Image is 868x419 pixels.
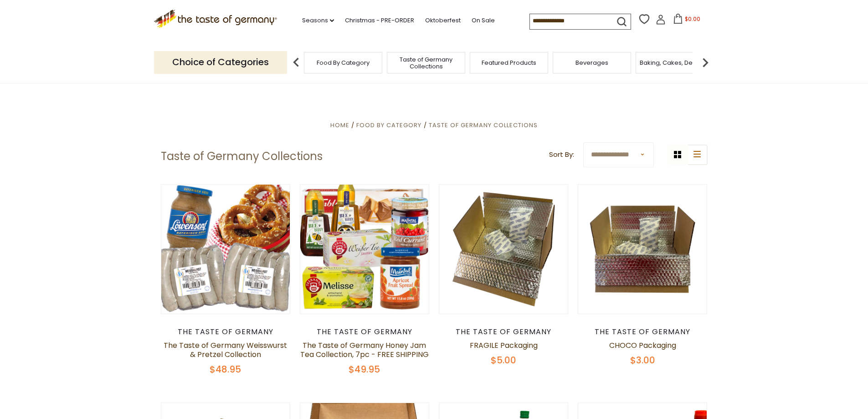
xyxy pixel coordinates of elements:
img: previous arrow [287,53,305,72]
div: The Taste of Germany [300,327,430,336]
a: The Taste of Germany Honey Jam Tea Collection, 7pc - FREE SHIPPING [300,340,429,360]
img: CHOCO Packaging [578,185,707,314]
a: Beverages [575,59,608,66]
img: FRAGILE Packaging [439,185,568,314]
a: Baking, Cakes, Desserts [640,59,710,66]
p: Choice of Categories [154,51,287,73]
span: $0.00 [685,15,700,23]
a: Food By Category [356,121,421,129]
a: FRAGILE Packaging [470,340,538,351]
h1: Taste of Germany Collections [161,150,323,163]
a: On Sale [472,16,495,26]
button: $0.00 [668,14,706,27]
img: The Taste of Germany Honey Jam Tea Collection, 7pc - FREE SHIPPING [300,185,429,314]
img: next arrow [696,53,714,72]
a: CHOCO Packaging [609,340,676,351]
a: Taste of Germany Collections [429,121,538,129]
a: The Taste of Germany Weisswurst & Pretzel Collection [164,340,287,360]
a: Food By Category [317,59,370,66]
div: The Taste of Germany [578,327,708,336]
div: The Taste of Germany [439,327,569,336]
div: The Taste of Germany [161,327,291,336]
img: The Taste of Germany Weisswurst & Pretzel Collection [161,185,290,314]
a: Oktoberfest [425,16,461,26]
span: $48.95 [210,363,241,376]
span: $49.95 [349,363,380,376]
label: Sort By: [549,149,574,160]
span: $5.00 [491,354,516,367]
span: $3.00 [630,354,655,367]
a: Taste of Germany Collections [390,56,462,70]
a: Featured Products [482,59,536,66]
a: Home [330,121,349,129]
a: Christmas - PRE-ORDER [345,16,414,26]
a: Seasons [302,16,334,26]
